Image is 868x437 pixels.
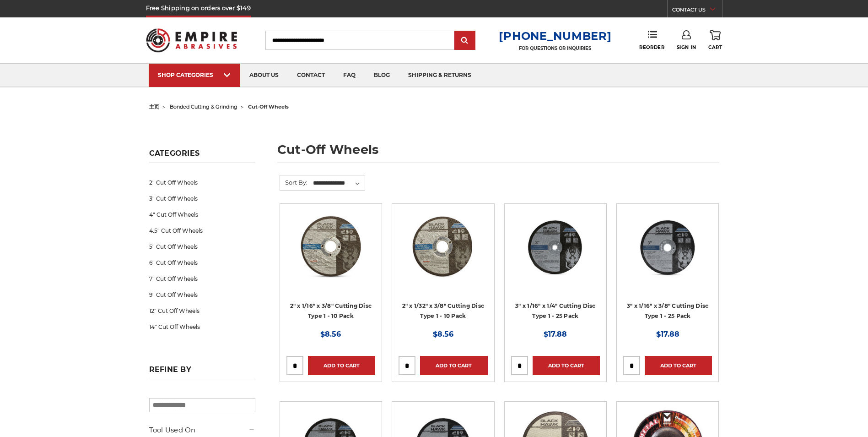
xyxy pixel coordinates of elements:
a: Add to Cart [420,356,487,375]
a: 2" Cut Off Wheels [149,175,255,191]
span: Sign In [677,44,696,50]
img: 2" x 1/32" x 3/8" Cut Off Wheel [406,210,480,284]
img: 3" x 1/16" x 3/8" Cutting Disc [631,210,704,284]
a: blog [365,64,399,87]
a: Add to Cart [533,356,600,375]
h5: Tool Used On [149,425,255,436]
input: Submit [456,32,474,50]
span: Cart [708,44,722,50]
a: 3" x 1/16" x 3/8" Cutting Disc Type 1 - 25 Pack [627,302,709,320]
a: 2" x 1/32" x 3/8" Cutting Disc Type 1 - 10 Pack [402,302,485,320]
a: 3" x 1/16" x 1/4" Cutting Disc Type 1 - 25 Pack [515,302,596,320]
a: 2" x 1/16" x 3/8" Cut Off Wheel [286,210,375,299]
label: Sort By: [280,175,307,189]
a: contact [288,64,334,87]
h5: Refine by [149,365,255,379]
a: CONTACT US [672,5,722,17]
a: shipping & returns [399,64,480,87]
div: SHOP CATEGORIES [158,71,231,78]
a: 12" Cut Off Wheels [149,303,255,319]
a: 14" Cut Off Wheels [149,319,255,335]
a: faq [334,64,365,87]
a: 3" x 1/16" x 3/8" Cutting Disc [623,210,712,299]
img: Empire Abrasives [146,22,237,58]
a: 主页 [149,104,159,110]
span: $8.56 [433,330,453,339]
a: about us [240,64,288,87]
a: 3" Cut Off Wheels [149,191,255,207]
a: Cart [708,30,722,50]
img: 3” x .0625” x 1/4” Die Grinder Cut-Off Wheels by Black Hawk Abrasives [519,210,592,284]
a: 6" Cut Off Wheels [149,255,255,271]
a: [PHONE_NUMBER] [499,29,611,43]
a: 9" Cut Off Wheels [149,287,255,303]
span: $17.88 [544,330,567,339]
img: 2" x 1/16" x 3/8" Cut Off Wheel [294,210,367,284]
span: $8.56 [320,330,341,339]
a: bonded cutting & grinding [170,104,237,110]
p: FOR QUESTIONS OR INQUIRIES [499,45,611,51]
a: 5" Cut Off Wheels [149,239,255,255]
span: cut-off wheels [248,104,289,110]
a: 4" Cut Off Wheels [149,207,255,223]
a: Add to Cart [308,356,375,375]
h5: Categories [149,149,255,163]
a: Add to Cart [645,356,712,375]
a: 2" x 1/16" x 3/8" Cutting Disc Type 1 - 10 Pack [290,302,372,320]
span: Reorder [639,44,664,50]
a: Reorder [639,30,664,50]
span: $17.88 [656,330,679,339]
a: 4.5" Cut Off Wheels [149,223,255,239]
a: 2" x 1/32" x 3/8" Cut Off Wheel [399,210,487,299]
h1: cut-off wheels [277,143,719,163]
a: 3” x .0625” x 1/4” Die Grinder Cut-Off Wheels by Black Hawk Abrasives [511,210,600,299]
a: 7" Cut Off Wheels [149,271,255,287]
select: Sort By: [312,176,365,190]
